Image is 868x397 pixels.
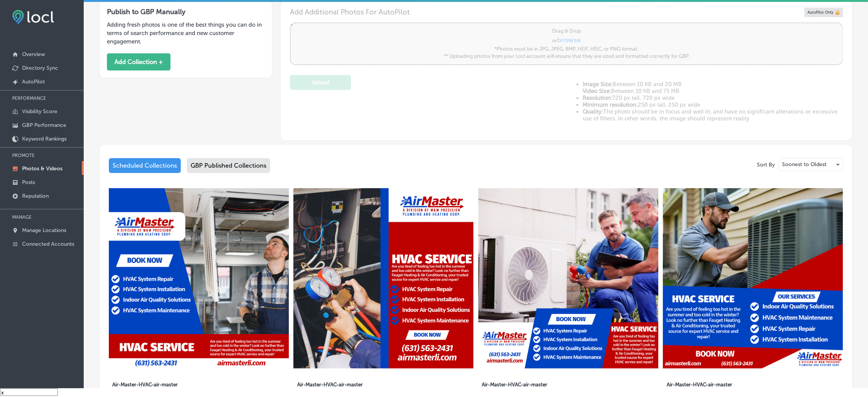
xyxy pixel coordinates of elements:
[22,179,35,186] p: Posts
[22,65,58,71] p: Directory Sync
[22,227,66,234] p: Manage Locations
[112,377,242,391] label: Air-Master-HVAC-air-master
[757,162,775,168] p: Sort By
[22,165,62,172] p: Photos & Videos
[109,158,181,173] div: Scheduled Collections
[12,10,54,24] img: fda3e92497d09a02dc62c9cd864e3231.png
[663,188,843,368] img: Collection thumbnail
[667,377,797,391] label: Air-Master-HVAC-air-master
[109,188,289,368] img: Collection thumbnail
[478,188,658,368] img: Collection thumbnail
[22,78,45,85] p: AutoPilot
[107,53,170,70] button: Add Collection +
[297,377,427,391] label: Air-Master-HVAC-air-master
[107,21,264,46] p: Adding fresh photos is one of the best things you can do in terms of search performance and new c...
[22,241,74,247] p: Connected Accounts
[22,122,66,128] p: GBP Performance
[293,188,473,368] img: Collection thumbnail
[782,161,827,168] p: Soonest to Oldest
[779,158,843,171] div: Soonest to Oldest
[107,8,264,16] h3: Publish to GBP Manually
[22,136,67,142] p: Keyword Rankings
[22,51,45,58] p: Overview
[22,108,57,115] p: Visibility Score
[22,193,49,199] p: Reputation
[187,158,270,173] div: GBP Published Collections
[482,377,612,391] label: Air-Master-HVAC-air-master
